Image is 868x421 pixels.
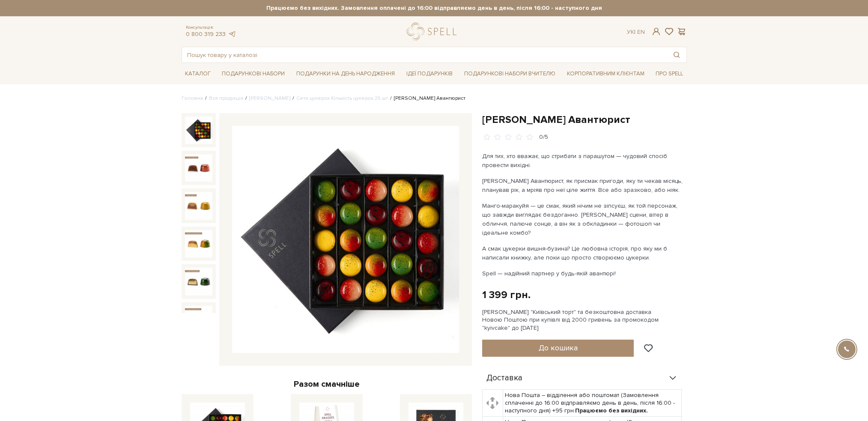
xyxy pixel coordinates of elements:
span: Консультація: [186,25,236,30]
a: telegram [228,30,236,38]
div: 0/5 [539,133,548,141]
a: Подарункові набори [218,67,288,81]
a: Про Spell [652,67,686,81]
p: Spell — надійний партнер у будь-якій авантюрі! [482,269,683,278]
img: Сет цукерок Авантюрист [232,126,459,353]
div: Ук [627,28,645,36]
span: | [634,28,635,36]
img: Сет цукерок Авантюрист [185,116,212,144]
h1: [PERSON_NAME] Авантюрист [482,113,687,126]
a: Корпоративним клієнтам [564,67,648,81]
img: Сет цукерок Авантюрист [185,230,212,257]
a: Каталог [182,67,214,81]
a: Головна [182,95,203,102]
img: Сет цукерок Авантюрист [185,192,212,219]
td: Нова Пошта – відділення або поштомат (Замовлення сплаченні до 16:00 відправляємо день в день, піс... [503,389,682,417]
p: Манго-маракуйя — це смак, який нічим не зіпсуєш, як той персонаж, що завжди виглядає бездоганно. ... [482,201,683,237]
p: Для тих, хто вважає, що стрибати з парашутом — чудовий спосіб провести вихідні. [482,152,683,170]
a: Ідеї подарунків [403,67,456,81]
p: [PERSON_NAME] Авантюрист, як присмак пригоди, яку ти чекав місяць, планував рік, а мріяв про неї ... [482,176,683,194]
img: Сет цукерок Авантюрист [185,306,212,333]
span: До кошика [539,343,578,352]
a: 0 800 319 233 [186,30,226,38]
a: Подарункові набори Вчителю [461,66,559,81]
a: logo [407,23,460,40]
input: Пошук товару у каталозі [182,47,667,63]
img: Сет цукерок Авантюрист [185,268,212,295]
span: Доставка [486,374,522,382]
b: Працюємо без вихідних. [575,407,648,414]
a: Подарунки на День народження [293,67,398,81]
a: En [637,28,645,36]
a: Сети цукерок Кількість цукерок 25 шт [296,95,388,102]
button: До кошика [482,340,634,357]
a: [PERSON_NAME] [249,95,290,102]
p: А смак цукерки вишня-бузина? Це любовна історія, про яку ми б написали книжку, але поки що просто... [482,244,683,262]
div: 1 399 грн. [482,288,531,302]
li: [PERSON_NAME] Авантюрист [388,95,465,102]
button: Пошук товару у каталозі [667,47,686,63]
strong: Працюємо без вихідних. Замовлення оплачені до 16:00 відправляємо день в день, після 16:00 - насту... [182,4,687,12]
div: [PERSON_NAME] "Київський торт" та безкоштовна доставка Новою Поштою при купівлі від 2000 гривень ... [482,308,687,332]
img: Сет цукерок Авантюрист [185,154,212,182]
div: Разом смачніше [182,379,472,390]
a: Вся продукція [209,95,243,102]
